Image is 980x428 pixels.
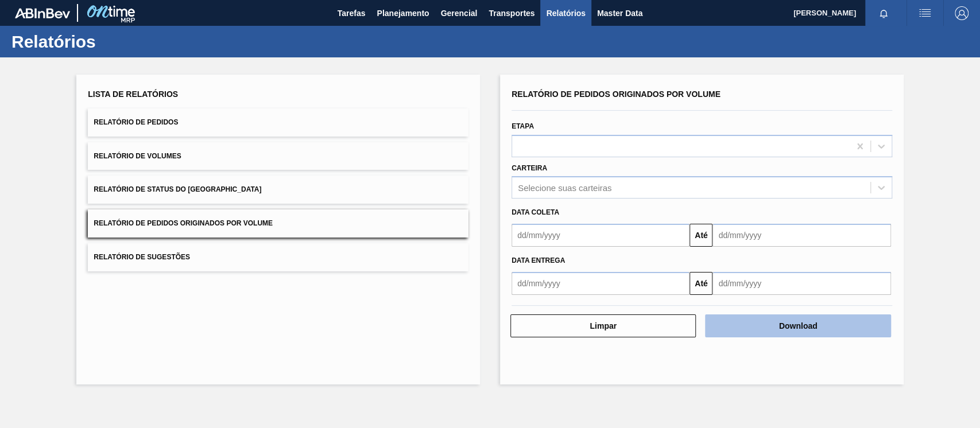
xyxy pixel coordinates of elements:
[441,6,478,20] span: Gerencial
[88,90,178,99] span: Lista de Relatórios
[512,122,534,130] label: Etapa
[377,6,429,20] span: Planejamento
[865,5,902,21] button: Notificações
[88,176,468,204] button: Relatório de Status do [GEOGRAPHIC_DATA]
[94,118,178,126] span: Relatório de Pedidos
[94,219,273,227] span: Relatório de Pedidos Originados por Volume
[690,272,712,295] button: Até
[88,243,468,271] button: Relatório de Sugestões
[712,224,890,247] input: dd/mm/yyyy
[88,108,468,137] button: Relatório de Pedidos
[94,253,190,261] span: Relatório de Sugestões
[15,8,70,18] img: TNhmsLtSVTkK8tSr43FrP2fwEKptu5GPRR3wAAAABJRU5ErkJggg==
[518,183,611,193] div: Selecione suas carteiras
[88,209,468,238] button: Relatório de Pedidos Originados por Volume
[512,272,690,295] input: dd/mm/yyyy
[94,185,261,193] span: Relatório de Status do [GEOGRAPHIC_DATA]
[712,272,890,295] input: dd/mm/yyyy
[88,142,468,170] button: Relatório de Volumes
[512,164,547,172] label: Carteira
[546,6,585,20] span: Relatórios
[597,6,642,20] span: Master Data
[512,208,559,216] span: Data coleta
[11,35,215,48] h1: Relatórios
[705,314,890,337] button: Download
[94,152,181,160] span: Relatório de Volumes
[955,6,969,20] img: Logout
[690,224,712,247] button: Até
[512,256,565,264] span: Data entrega
[338,6,366,20] span: Tarefas
[512,90,721,99] span: Relatório de Pedidos Originados por Volume
[512,224,690,247] input: dd/mm/yyyy
[510,314,696,337] button: Limpar
[918,6,932,20] img: userActions
[489,6,534,20] span: Transportes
